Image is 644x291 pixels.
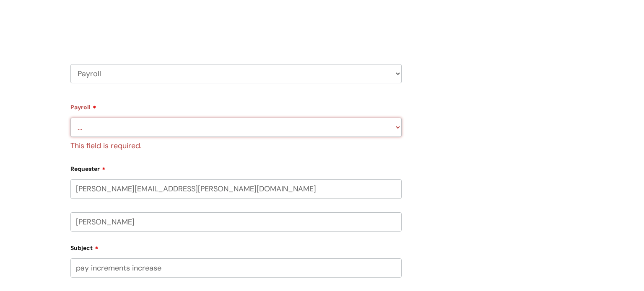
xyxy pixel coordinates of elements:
[70,212,402,232] input: Your Name
[70,21,402,37] h2: Select issue type
[70,242,402,252] label: Subject
[70,137,402,152] div: This field is required.
[70,101,402,111] label: Payroll
[70,162,402,173] label: Requester
[70,179,402,198] input: Email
